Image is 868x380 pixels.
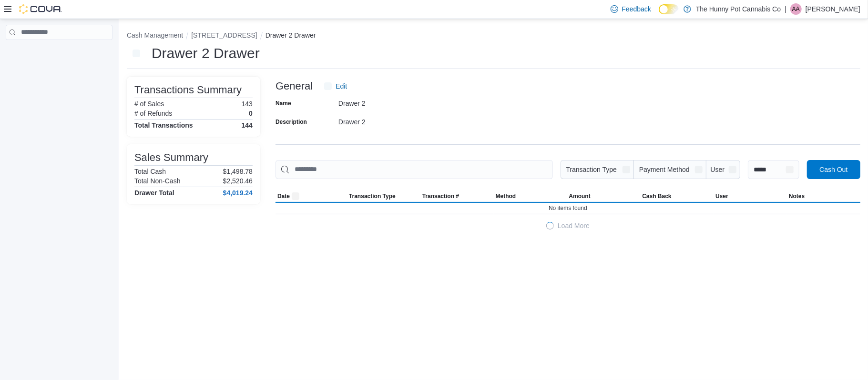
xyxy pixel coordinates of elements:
span: User [711,166,725,173]
span: Transaction Type [566,166,617,173]
h4: 144 [242,121,253,129]
div: Drawer 2 [338,96,466,107]
nav: An example of EuiBreadcrumbs [127,30,860,42]
nav: Complex example [6,42,112,65]
button: Amount [567,190,641,202]
div: Abirami Asohan [790,3,802,15]
p: 0 [249,110,253,117]
h3: Transactions Summary [134,84,242,96]
button: Transaction # [420,190,494,202]
h4: Drawer Total [134,189,174,197]
button: Notes [787,190,860,202]
button: Cash Out [807,160,860,179]
button: Transaction Type [561,160,634,179]
span: Feedback [622,4,651,14]
p: $1,498.78 [223,168,253,175]
span: Loading [546,222,554,230]
span: Method [496,192,516,200]
button: Edit [320,77,351,96]
span: Amount [569,192,591,200]
p: | [785,3,786,15]
button: Payment Method [634,160,706,179]
span: AA [792,3,800,15]
p: [PERSON_NAME] [806,3,860,15]
input: Dark Mode [659,4,679,14]
img: Cova [19,4,62,14]
span: Date [277,192,290,200]
button: LoadingLoad More [276,216,860,235]
span: Transaction # [422,192,459,200]
p: 143 [242,100,253,108]
h6: # of Sales [134,100,164,108]
h3: General [276,80,313,92]
label: Description [276,118,307,126]
p: The Hunny Pot Cannabis Co [696,3,781,15]
h1: Drawer 2 Drawer [152,44,260,63]
h4: $4,019.24 [223,189,253,197]
span: Edit [336,81,347,91]
button: Method [494,190,567,202]
button: Transaction Type [347,190,420,202]
button: Cash Management [127,31,183,39]
button: Drawer 2 Drawer [266,31,316,39]
label: Name [276,100,291,107]
input: This is a search bar. As you type, the results lower in the page will automatically filter. [276,160,553,179]
span: User [715,192,728,200]
p: $2,520.46 [223,177,253,185]
button: [STREET_ADDRESS] [191,31,257,39]
button: User [706,160,740,179]
span: Payment Method [639,166,690,173]
span: Notes [789,192,805,200]
button: Date [276,190,347,202]
button: Cash Back [640,190,714,202]
h6: Total Non-Cash [134,177,181,185]
div: Drawer 2 [338,114,466,126]
span: Transaction Type [349,192,396,200]
span: No items found [549,204,587,212]
span: Cash Back [642,192,671,200]
h6: Total Cash [134,168,166,175]
span: Cash Out [819,165,848,174]
span: Load More [558,221,590,230]
h4: Total Transactions [134,121,193,129]
button: Next [127,44,146,63]
h6: # of Refunds [134,110,172,117]
button: User [714,190,787,202]
h3: Sales Summary [134,152,208,163]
